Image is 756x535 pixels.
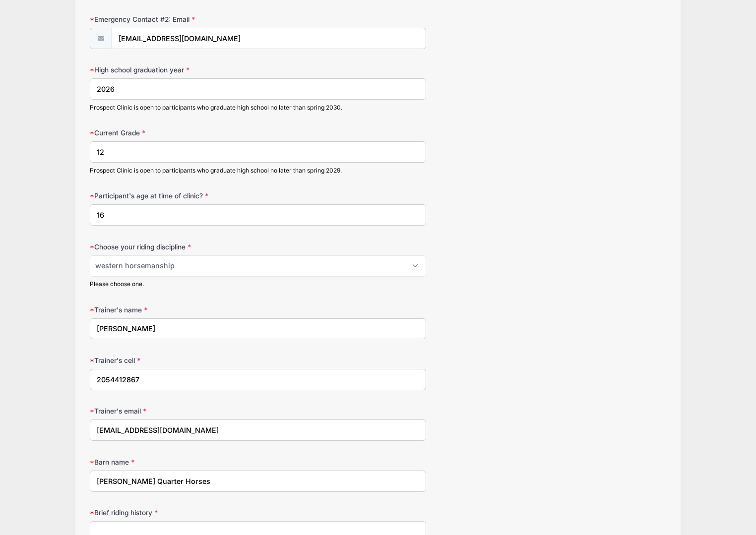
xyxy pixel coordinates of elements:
label: Trainer's cell [90,356,282,365]
label: Brief riding history [90,508,282,518]
label: Current Grade [90,128,282,138]
label: Emergency Contact #2: Email [90,14,282,24]
label: Barn name [90,457,282,467]
input: email@email.com [112,28,426,49]
label: Participant's age at time of clinic? [90,191,282,201]
div: Please choose one. [90,280,426,289]
div: Prospect Clinic is open to participants who graduate high school no later than spring 2029. [90,166,426,175]
label: High school graduation year [90,65,282,75]
label: Trainer's name [90,305,282,315]
label: Choose your riding discipline [90,242,282,252]
div: Prospect Clinic is open to participants who graduate high school no later than spring 2030. [90,103,426,112]
label: Trainer's email [90,406,282,416]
